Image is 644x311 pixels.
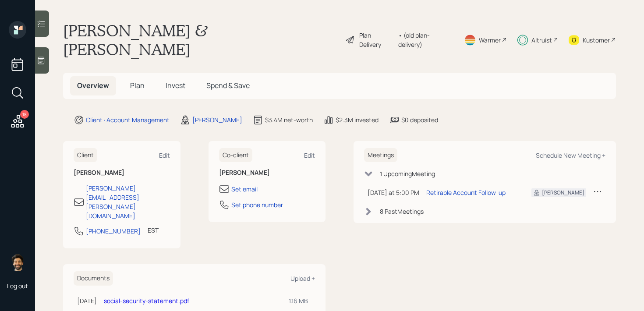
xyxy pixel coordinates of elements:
[289,296,311,305] div: 1.16 MB
[531,35,552,45] div: Altruist
[192,115,242,124] div: [PERSON_NAME]
[583,35,610,45] div: Kustomer
[219,169,315,177] h6: [PERSON_NAME]
[9,254,26,271] img: eric-schwartz-headshot.png
[148,226,159,235] div: EST
[336,115,379,124] div: $2.3M invested
[86,115,170,124] div: Client · Account Management
[304,151,315,159] div: Edit
[368,188,419,197] div: [DATE] at 5:00 PM
[86,184,170,220] div: [PERSON_NAME][EMAIL_ADDRESS][PERSON_NAME][DOMAIN_NAME]
[231,184,258,194] div: Set email
[401,115,438,124] div: $0 deposited
[63,21,338,59] h1: [PERSON_NAME] & [PERSON_NAME]
[7,282,28,290] div: Log out
[130,81,145,90] span: Plan
[364,148,397,163] h6: Meetings
[542,189,584,197] div: [PERSON_NAME]
[380,169,435,178] div: 1 Upcoming Meeting
[380,207,424,216] div: 8 Past Meeting s
[20,110,29,119] div: 18
[77,296,97,305] div: [DATE]
[398,31,453,49] div: • (old plan-delivery)
[74,169,170,177] h6: [PERSON_NAME]
[219,148,252,163] h6: Co-client
[479,35,501,45] div: Warmer
[74,271,113,286] h6: Documents
[206,81,250,90] span: Spend & Save
[159,151,170,159] div: Edit
[86,226,141,236] div: [PHONE_NUMBER]
[265,115,313,124] div: $3.4M net-worth
[359,31,394,49] div: Plan Delivery
[74,148,97,163] h6: Client
[166,81,185,90] span: Invest
[77,81,109,90] span: Overview
[231,200,283,209] div: Set phone number
[290,274,315,283] div: Upload +
[104,297,189,305] a: social-security-statement.pdf
[536,151,605,159] div: Schedule New Meeting +
[426,188,506,197] div: Retirable Account Follow-up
